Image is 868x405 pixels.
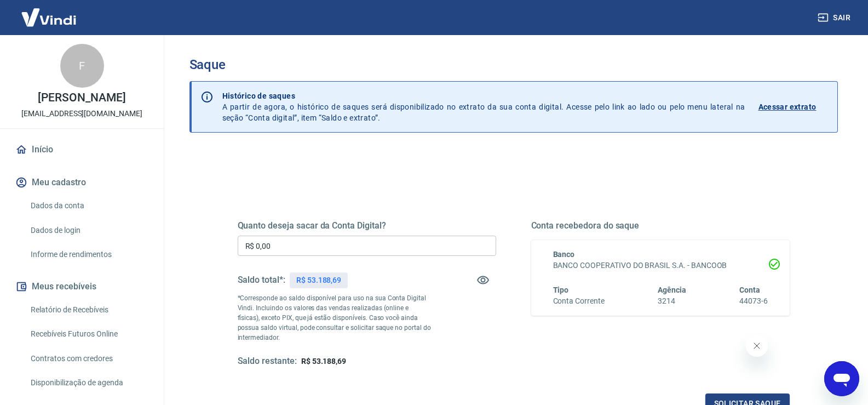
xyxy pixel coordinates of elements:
[26,195,151,217] a: Dados da conta
[26,323,151,345] a: Recebíveis Futuros Online
[26,299,151,321] a: Relatório de Recebíveis
[38,92,125,104] p: [PERSON_NAME]
[758,90,829,123] a: Acessar extrato
[553,295,605,307] h6: Conta Corrente
[60,44,104,88] div: F
[746,335,768,357] iframe: Fechar mensagem
[553,286,569,294] span: Tipo
[238,356,297,367] h5: Saldo restante:
[658,295,686,307] h6: 3214
[553,260,768,271] h6: BANCO COOPERATIVO DO BRASIL S.A. - BANCOOB
[238,220,496,231] h5: Quanto deseja sacar da Conta Digital?
[238,293,432,343] p: *Corresponde ao saldo disponível para uso na sua Conta Digital Vindi. Incluindo os valores das ve...
[238,275,285,286] h5: Saldo total*:
[13,170,151,195] button: Meu cadastro
[189,57,838,72] h3: Saque
[222,90,745,101] p: Histórico de saques
[758,101,817,112] p: Acessar extrato
[222,90,745,123] p: A partir de agora, o histórico de saques será disponibilizado no extrato da sua conta digital. Ac...
[531,220,790,231] h5: Conta recebedora do saque
[296,275,341,286] p: R$ 53.188,69
[26,219,151,242] a: Dados de login
[13,1,84,34] img: Vindi
[658,286,686,294] span: Agência
[815,8,855,28] button: Sair
[26,347,151,370] a: Contratos com credores
[26,372,151,394] a: Disponibilização de agenda
[824,361,859,396] iframe: Botão para abrir a janela de mensagens
[7,8,92,16] span: Olá! Precisa de ajuda?
[553,250,575,259] span: Banco
[26,243,151,266] a: Informe de rendimentos
[13,275,151,299] button: Meus recebíveis
[13,138,151,162] a: Início
[739,286,760,294] span: Conta
[739,295,768,307] h6: 44073-6
[301,357,346,366] span: R$ 53.188,69
[21,108,142,119] p: [EMAIL_ADDRESS][DOMAIN_NAME]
